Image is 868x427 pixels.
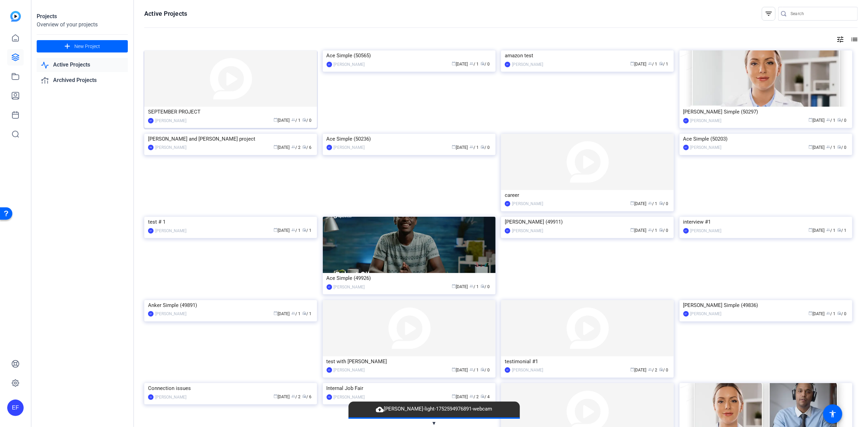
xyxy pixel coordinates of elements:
span: [DATE] [809,145,825,150]
mat-icon: cloud_upload [376,405,384,414]
span: calendar_today [630,367,634,371]
span: calendar_today [630,201,634,205]
span: group [291,145,295,149]
span: / 1 [838,228,847,233]
span: [DATE] [452,145,468,150]
span: / 1 [827,311,836,316]
span: [DATE] [630,228,646,233]
a: Active Projects [37,58,128,72]
div: Ace Simple (50565) [327,50,492,61]
mat-icon: filter_list [765,10,773,18]
span: group [470,367,474,371]
div: EF [327,284,332,290]
span: group [470,61,474,66]
div: EF [683,145,689,150]
span: / 1 [291,118,301,123]
span: radio [838,228,842,232]
div: Projects [37,12,128,21]
span: / 0 [481,62,490,67]
span: calendar_today [273,145,278,149]
span: radio [302,145,306,149]
span: calendar_today [452,145,456,149]
span: group [470,284,474,288]
span: calendar_today [630,61,634,66]
span: / 1 [291,228,301,233]
span: [DATE] [630,201,646,206]
span: group [291,118,295,122]
span: radio [659,228,663,232]
button: New Project [37,40,128,52]
span: [DATE] [809,311,825,316]
div: [PERSON_NAME] [690,310,722,317]
div: [PERSON_NAME] [155,144,186,151]
span: [DATE] [452,284,468,289]
div: Ace Simple (49926) [327,273,492,283]
span: calendar_today [809,118,813,122]
div: JS [148,394,154,400]
span: / 2 [470,394,479,399]
span: / 1 [827,118,836,123]
span: / 2 [291,394,301,399]
span: group [827,228,831,232]
div: amazon test [505,50,670,61]
span: [PERSON_NAME]-light-1752594976891-webcam [372,405,496,413]
span: [DATE] [273,228,290,233]
div: [PERSON_NAME] [334,61,365,68]
span: [DATE] [452,62,468,67]
span: New Project [74,43,100,50]
div: SEPTEMBER PROJECT [148,107,313,117]
div: Connection issues [148,383,313,393]
span: group [648,228,652,232]
span: radio [302,311,306,315]
div: EF [327,145,332,150]
span: / 1 [648,228,657,233]
span: / 1 [291,311,301,316]
div: testimonial #1 [505,356,670,367]
mat-icon: accessibility [829,410,837,418]
span: / 1 [470,62,479,67]
span: radio [481,394,485,398]
span: / 0 [838,145,847,150]
span: / 0 [659,368,668,372]
div: [PERSON_NAME] [334,367,365,373]
div: [PERSON_NAME] [690,117,722,124]
div: [PERSON_NAME] [512,367,543,373]
div: test with [PERSON_NAME] [327,356,492,367]
div: Anker Simple (49891) [148,300,313,310]
span: group [470,394,474,398]
span: radio [659,61,663,66]
span: group [827,145,831,149]
span: calendar_today [273,311,278,315]
span: radio [838,145,842,149]
div: [PERSON_NAME] [512,61,543,68]
div: Ace Simple (50203) [683,134,848,144]
span: / 1 [648,201,657,206]
div: EF [327,62,332,67]
span: / 1 [827,145,836,150]
div: [PERSON_NAME] (49911) [505,217,670,227]
span: calendar_today [630,228,634,232]
span: / 0 [302,118,311,123]
span: group [470,145,474,149]
span: / 1 [470,284,479,289]
div: [PERSON_NAME] [155,117,186,124]
div: [PERSON_NAME] [155,227,186,234]
span: [DATE] [630,62,646,67]
div: EF [683,311,689,317]
span: group [648,61,652,66]
span: / 1 [302,228,311,233]
span: calendar_today [809,228,813,232]
span: calendar_today [809,311,813,315]
div: PB [148,145,154,150]
div: test # 1 [148,217,313,227]
span: [DATE] [809,118,825,123]
span: / 1 [470,145,479,150]
span: / 1 [302,311,311,316]
span: / 6 [302,394,311,399]
span: radio [481,61,485,66]
span: radio [838,311,842,315]
span: [DATE] [273,118,290,123]
span: radio [302,228,306,232]
span: radio [659,367,663,371]
div: career [505,190,670,200]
